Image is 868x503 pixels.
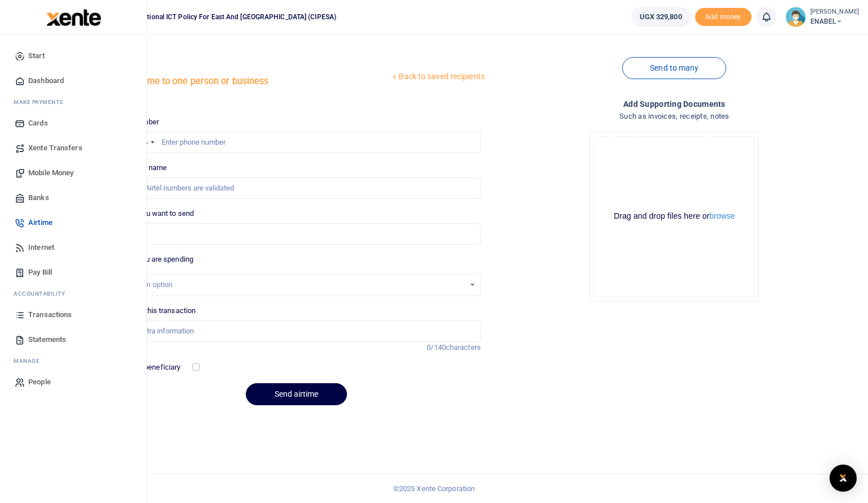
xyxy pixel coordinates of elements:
[446,343,481,352] span: characters
[112,116,159,128] label: Phone number
[112,254,193,265] label: Reason you are spending
[589,132,759,301] div: File Uploader
[28,217,53,228] span: Airtime
[627,7,695,27] li: Wallet ballance
[28,309,72,320] span: Transactions
[68,12,341,22] span: Collaboration on International ICT Policy For East and [GEOGRAPHIC_DATA] (CIPESA)
[28,75,64,86] span: Dashboard
[709,212,735,220] button: browse
[9,327,137,352] a: Statements
[390,67,485,87] a: Back to saved recipients
[246,383,347,405] button: Send airtime
[9,210,137,235] a: Airtime
[9,93,137,111] li: M
[22,289,65,298] span: countability
[28,267,52,278] span: Pay Bill
[112,223,481,245] input: UGX
[695,12,752,20] a: Add money
[490,98,859,110] h4: Add supporting Documents
[28,167,73,179] span: Mobile Money
[112,132,481,153] input: Enter phone number
[9,370,137,394] a: People
[9,285,137,302] li: Ac
[28,142,83,154] span: Xente Transfers
[9,111,137,136] a: Cards
[9,235,137,260] a: Internet
[28,376,51,388] span: People
[9,44,137,68] a: Start
[695,8,752,27] span: Add money
[45,12,101,21] a: logo-small logo-large logo-large
[9,185,137,210] a: Banks
[594,211,754,222] div: Drag and drop files here or
[28,242,54,253] span: Internet
[112,177,481,199] input: MTN & Airtel numbers are validated
[622,57,726,79] a: Send to many
[28,334,66,345] span: Statements
[830,465,857,492] div: Open Intercom Messenger
[28,50,45,62] span: Start
[112,305,196,316] label: Memo for this transaction
[9,68,137,93] a: Dashboard
[9,302,137,327] a: Transactions
[631,7,691,27] a: UGX 329,800
[28,192,49,203] span: Banks
[490,110,859,123] h4: Such as invoices, receipts, notes
[785,7,806,27] img: profile-user
[107,58,390,70] h4: Airtime
[640,11,682,23] span: UGX 329,800
[810,16,859,27] span: ENABEL
[9,136,137,161] a: Xente Transfers
[9,161,137,185] a: Mobile Money
[120,279,465,290] div: Select an option
[9,352,137,370] li: M
[46,9,101,26] img: logo-large
[112,320,481,342] input: Enter extra information
[107,76,390,87] h5: Send airtime to one person or business
[19,98,63,106] span: ake Payments
[9,260,137,285] a: Pay Bill
[810,7,859,17] small: [PERSON_NAME]
[785,7,859,27] a: profile-user [PERSON_NAME] ENABEL
[695,8,752,27] li: Toup your wallet
[427,343,446,352] span: 0/140
[112,208,194,219] label: Amount you want to send
[19,357,40,365] span: anage
[28,118,48,129] span: Cards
